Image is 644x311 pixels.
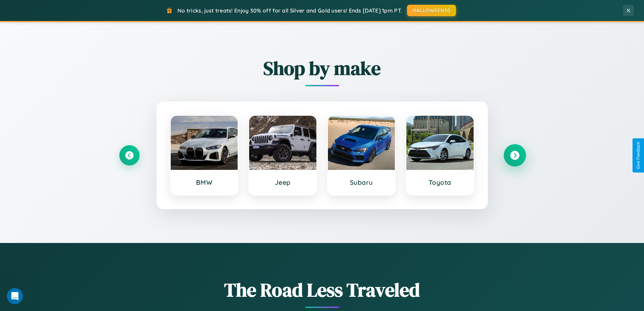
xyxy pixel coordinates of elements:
div: Give Feedback [636,142,641,169]
h3: Subaru [335,178,388,186]
h3: Jeep [256,178,310,186]
iframe: Intercom live chat [7,288,23,304]
h3: BMW [177,178,231,186]
h1: The Road Less Traveled [119,277,525,303]
button: HALLOWEEN30 [407,5,456,16]
h2: Shop by make [119,55,525,81]
span: No tricks, just treats! Enjoy 30% off for all Silver and Gold users! Ends [DATE] 1pm PT. [177,7,402,14]
h3: Toyota [413,178,467,186]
